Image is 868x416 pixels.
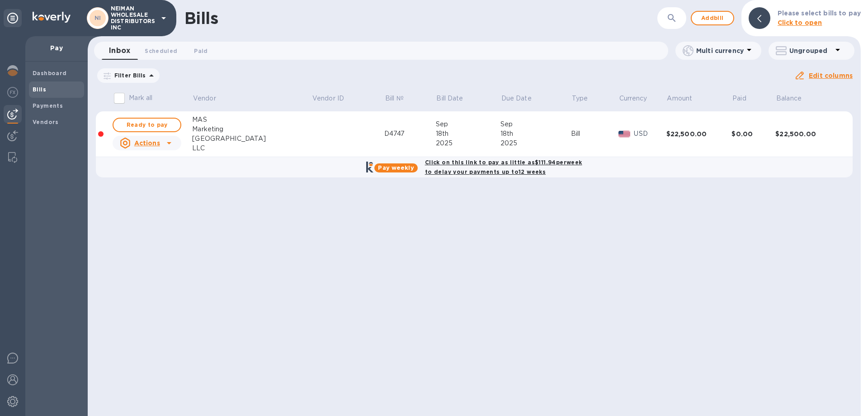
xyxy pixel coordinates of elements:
[501,94,543,103] span: Due Date
[7,87,18,98] img: Foreign exchange
[192,134,311,143] div: [GEOGRAPHIC_DATA]
[33,43,80,53] p: Pay
[33,119,59,125] b: Vendors
[184,9,218,28] h1: Bills
[572,94,600,103] span: Type
[667,94,704,103] span: Amount
[436,94,463,103] p: Bill Date
[4,9,22,27] div: Unpin categories
[312,94,344,103] p: Vendor ID
[113,118,181,132] button: Ready to pay
[809,72,853,79] u: Edit columns
[193,94,216,103] p: Vendor
[312,94,356,103] span: Vendor ID
[732,94,746,103] p: Paid
[778,10,861,17] b: Please select bills to pay
[33,12,71,23] img: Logo
[33,102,63,109] b: Payments
[731,129,775,139] div: $0.00
[776,94,813,103] span: Balance
[145,46,177,56] span: Scheduled
[634,129,666,139] p: USD
[500,129,571,139] div: 18th
[33,86,46,93] b: Bills
[500,120,571,129] div: Sep
[436,120,500,129] div: Sep
[732,94,758,103] span: Paid
[33,70,67,77] b: Dashboard
[789,46,832,55] p: Ungrouped
[666,129,732,139] div: $22,500.00
[571,129,618,139] div: Bill
[778,19,822,26] b: Click to open
[667,94,692,103] p: Amount
[192,115,311,124] div: MAS
[436,129,500,139] div: 18th
[618,131,631,137] img: USD
[94,14,101,21] b: NI
[384,129,435,139] div: D4747
[425,159,582,175] b: Click on this link to pay as little as $111.94 per week to delay your payments up to 12 weeks
[194,46,208,56] span: Paid
[619,94,647,103] p: Currency
[501,94,532,103] p: Due Date
[699,13,726,24] span: Add bill
[129,93,152,103] p: Mark all
[385,94,415,103] span: Bill №
[436,139,500,148] div: 2025
[192,124,311,134] div: Marketing
[192,143,311,153] div: LLC
[572,94,588,103] p: Type
[111,5,156,31] p: NEIMAN WHOLESALE DISTRIBUTORS INC
[193,94,228,103] span: Vendor
[121,120,173,130] span: Ready to pay
[436,94,475,103] span: Bill Date
[691,11,734,25] button: Addbill
[696,46,744,55] p: Multi currency
[378,164,414,171] b: Pay weekly
[775,129,841,139] div: $22,500.00
[500,139,571,148] div: 2025
[111,72,146,79] p: Filter Bills
[385,94,404,103] p: Bill №
[776,94,802,103] p: Balance
[109,44,130,57] span: Inbox
[134,139,160,147] u: Actions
